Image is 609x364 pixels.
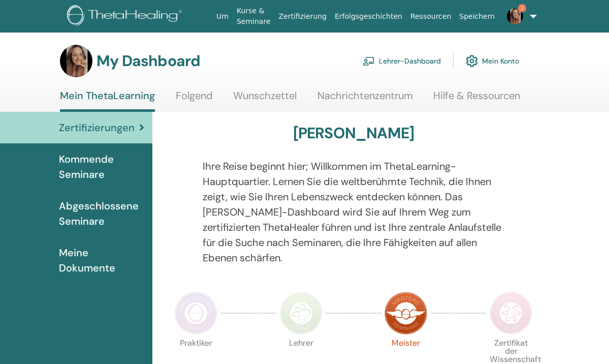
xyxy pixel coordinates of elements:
span: Meine Dokumente [59,245,144,276]
a: Zertifizierung [275,7,331,26]
a: Mein ThetaLearning [60,89,155,112]
a: Ressourcen [406,7,455,26]
a: Kurse & Seminare [233,2,275,31]
span: Kommende Seminare [59,151,144,182]
img: chalkboard-teacher.svg [363,56,375,66]
img: Practitioner [175,292,217,335]
a: Folgend [176,89,213,109]
a: Hilfe & Ressourcen [433,89,520,109]
img: default.jpg [60,45,92,77]
a: Erfolgsgeschichten [331,7,406,26]
img: cog.svg [466,52,478,70]
img: Instructor [280,292,323,335]
h3: My Dashboard [97,52,200,70]
h3: [PERSON_NAME] [293,124,414,142]
span: Abgeschlossene Seminare [59,198,144,229]
a: Lehrer-Dashboard [363,50,441,72]
a: Wunschzettel [233,89,297,109]
img: default.jpg [507,8,523,24]
img: Master [384,292,427,335]
a: Speichern [455,7,499,26]
a: Mein Konto [466,50,519,72]
a: Um [212,7,233,26]
p: Ihre Reise beginnt hier; Willkommen im ThetaLearning-Hauptquartier. Lernen Sie die weltberühmte T... [203,159,505,265]
span: 2 [518,4,526,12]
span: Zertifizierungen [59,120,135,135]
img: logo.png [67,5,186,28]
img: Certificate of Science [490,292,532,335]
a: Nachrichtenzentrum [317,89,413,109]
